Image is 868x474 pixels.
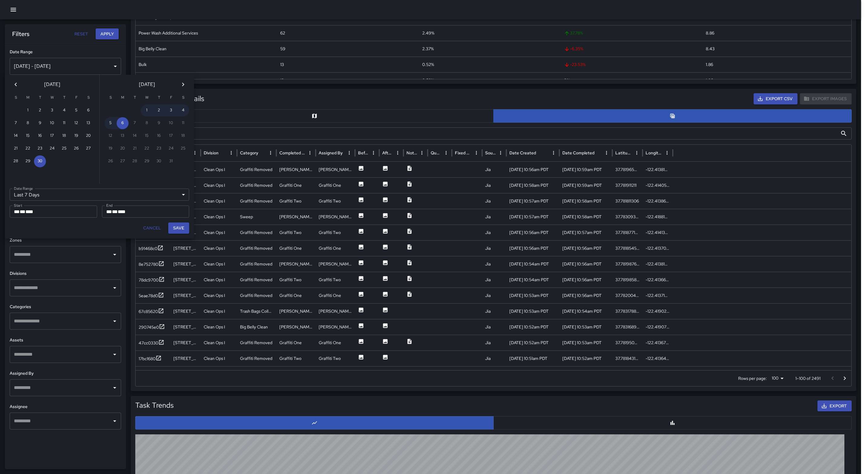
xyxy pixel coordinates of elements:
[153,92,164,104] span: Thursday
[22,104,34,117] button: 1
[177,78,189,91] button: Next month
[22,155,34,167] button: 29
[14,186,33,191] label: Date Range
[82,143,94,155] button: 27
[70,117,82,129] button: 12
[10,155,22,167] button: 28
[165,104,177,117] button: 3
[46,104,58,117] button: 3
[82,104,94,117] button: 6
[104,117,117,129] button: 5
[58,104,70,117] button: 4
[141,92,152,104] span: Wednesday
[44,80,60,89] span: [DATE]
[166,92,176,104] span: Friday
[117,92,128,104] span: Monday
[34,143,46,155] button: 23
[14,203,22,208] label: Start
[82,130,94,142] button: 20
[129,92,140,104] span: Tuesday
[46,143,58,155] button: 24
[106,209,112,214] span: Month
[14,209,20,214] span: Month
[141,222,163,234] button: Cancel
[106,203,113,208] label: End
[58,143,70,155] button: 25
[22,130,34,142] button: 15
[10,78,22,91] button: Previous month
[70,104,82,117] button: 5
[34,104,46,117] button: 2
[20,209,25,214] span: Day
[22,143,34,155] button: 22
[178,92,189,104] span: Saturday
[10,130,22,142] button: 14
[83,92,94,104] span: Saturday
[58,130,70,142] button: 18
[35,92,45,104] span: Tuesday
[22,117,34,129] button: 8
[71,92,82,104] span: Friday
[47,92,58,104] span: Wednesday
[34,117,46,129] button: 9
[46,117,58,129] button: 10
[10,92,21,104] span: Sunday
[105,92,116,104] span: Sunday
[46,130,58,142] button: 17
[139,80,155,89] span: [DATE]
[70,130,82,142] button: 19
[177,104,189,117] button: 4
[10,189,189,201] div: Last 7 Days
[34,130,46,142] button: 16
[168,222,189,234] button: Save
[34,155,46,167] button: 30
[70,143,82,155] button: 26
[59,92,70,104] span: Thursday
[141,104,153,117] button: 1
[153,104,165,117] button: 2
[82,117,94,129] button: 13
[22,92,33,104] span: Monday
[118,209,126,214] span: Year
[10,117,22,129] button: 7
[117,117,129,129] button: 6
[25,209,33,214] span: Year
[10,143,22,155] button: 21
[58,117,70,129] button: 11
[112,209,118,214] span: Day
